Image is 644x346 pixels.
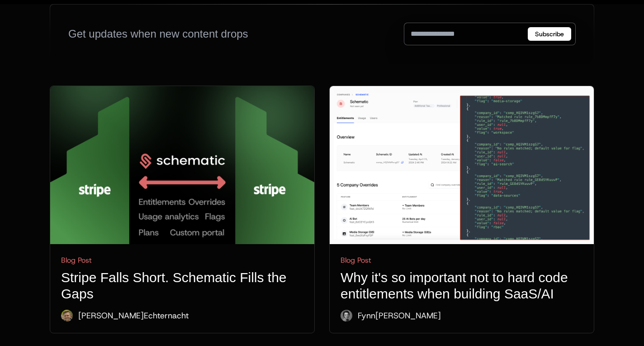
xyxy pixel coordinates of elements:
div: Blog Post [341,255,583,266]
a: FlagsBlog PostWhy it's so important not to hard code entitlements when building SaaS/AIfynnFynn[P... [330,86,594,333]
div: Fynn [PERSON_NAME] [358,309,441,322]
div: Blog Post [61,255,303,266]
h1: Why it's so important not to hard code entitlements when building SaaS/AI [341,269,583,302]
img: fynn [341,310,352,322]
img: Flags [330,86,594,244]
div: Get updates when new content drops [68,27,248,41]
div: [PERSON_NAME] Echternacht [78,309,189,322]
img: Ryan Echternacht [61,310,73,322]
img: Pillar - Stripe + Schematic [50,86,314,244]
a: Pillar - Stripe + SchematicBlog PostStripe Falls Short. Schematic Fills the GapsRyan Echternacht[... [50,86,314,333]
button: Subscribe [528,27,571,41]
h1: Stripe Falls Short. Schematic Fills the Gaps [61,269,303,302]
